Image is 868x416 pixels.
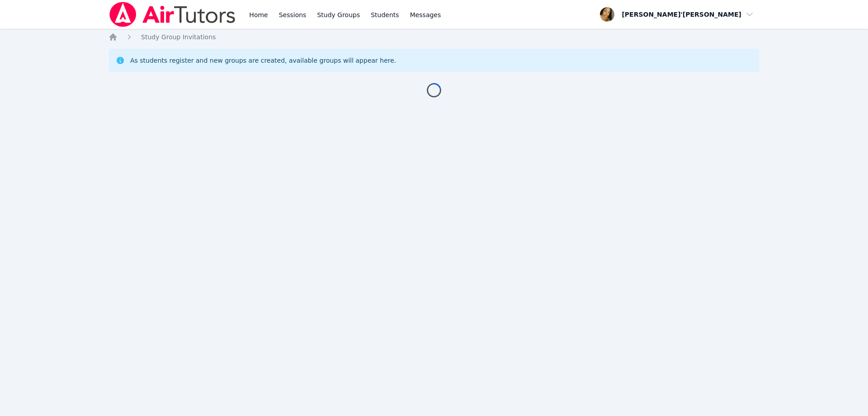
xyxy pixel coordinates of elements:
div: As students register and new groups are created, available groups will appear here. [130,56,396,65]
span: Messages [410,10,441,19]
nav: Breadcrumb [108,32,759,42]
a: Study Group Invitations [141,32,216,42]
img: Air Tutors [108,2,236,27]
span: Study Group Invitations [141,33,216,41]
